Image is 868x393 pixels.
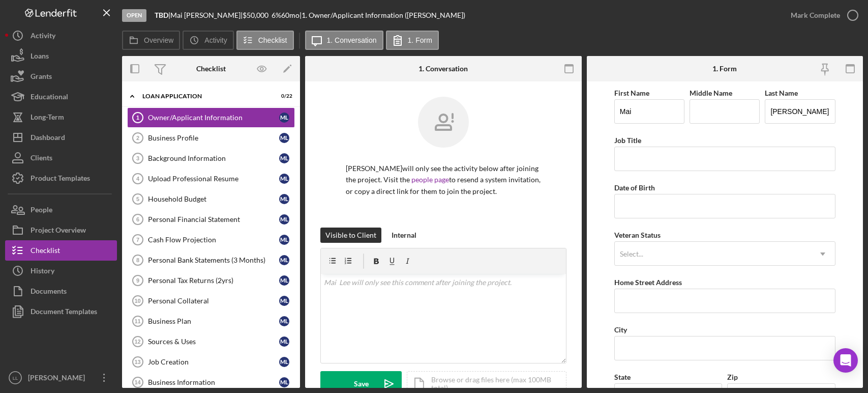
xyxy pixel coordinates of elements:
div: Open [122,9,146,22]
div: Educational [31,87,68,109]
div: M L [279,255,289,265]
div: Upload Professional Resume [148,175,279,183]
div: Product Templates [31,168,90,191]
div: M L [279,153,289,163]
label: Overview [144,36,173,44]
button: History [5,261,117,281]
div: Checklist [31,240,60,263]
div: Clients [31,148,52,171]
button: Checklist [5,240,117,261]
button: Checklist [236,31,294,50]
label: Checklist [258,36,287,44]
a: 4Upload Professional ResumeML [127,169,295,189]
div: M L [279,235,289,245]
button: Educational [5,87,117,107]
a: Clients [5,148,117,168]
a: 11Business PlanML [127,311,295,331]
tspan: 4 [136,176,140,182]
label: First Name [614,89,649,97]
button: Internal [386,228,422,243]
label: Date of Birth [614,183,655,192]
a: 14Business InformationML [127,372,295,392]
div: Dashboard [31,127,65,150]
div: Business Information [148,378,279,386]
tspan: 9 [136,277,139,284]
div: Business Profile [148,134,279,142]
a: Long-Term [5,107,117,127]
div: M L [279,133,289,143]
button: Project Overview [5,220,117,240]
button: People [5,200,117,220]
div: | [155,11,170,19]
div: Job Creation [148,358,279,366]
a: 9Personal Tax Returns (2yrs)ML [127,270,295,291]
div: Background Information [148,154,279,162]
label: 1. Conversation [327,36,377,44]
tspan: 5 [136,196,139,202]
div: Business Plan [148,317,279,325]
div: Activity [31,25,55,48]
button: LL[PERSON_NAME] [5,368,117,388]
a: 7Cash Flow ProjectionML [127,230,295,250]
a: 8Personal Bank Statements (3 Months)ML [127,250,295,270]
label: Home Street Address [614,278,682,287]
tspan: 1 [136,115,139,121]
div: 0 / 22 [274,93,292,99]
div: Checklist [196,65,226,73]
tspan: 12 [134,339,140,345]
div: History [31,261,54,284]
div: M L [279,194,289,204]
a: Loans [5,46,117,66]
div: Household Budget [148,195,279,203]
div: [PERSON_NAME] [25,368,92,390]
tspan: 2 [136,135,139,141]
div: Loan Application [142,93,267,99]
div: Internal [392,228,416,243]
a: Dashboard [5,127,117,148]
label: Activity [204,36,227,44]
button: Mark Complete [781,5,863,25]
button: Documents [5,281,117,301]
div: M L [279,377,289,387]
div: 60 mo [281,11,300,19]
div: Personal Financial Statement [148,215,279,223]
tspan: 13 [134,359,140,365]
div: Personal Collateral [148,297,279,305]
div: Personal Tax Returns (2yrs) [148,276,279,285]
div: 1. Conversation [418,65,468,73]
div: M L [279,275,289,286]
div: Personal Bank Statements (3 Months) [148,256,279,264]
a: 5Household BudgetML [127,189,295,209]
div: Loans [31,46,49,69]
div: M L [279,113,289,123]
button: Product Templates [5,168,117,188]
div: Grants [31,66,52,89]
a: 3Background InformationML [127,148,295,169]
tspan: 7 [136,237,139,243]
label: City [614,325,627,334]
tspan: 10 [134,298,140,304]
span: $50,000 [243,11,268,19]
div: M L [279,174,289,184]
button: 1. Conversation [305,31,383,50]
a: 12Sources & UsesML [127,331,295,352]
div: | 1. Owner/Applicant Information ([PERSON_NAME]) [300,11,465,19]
div: Owner/Applicant Information [148,114,279,122]
div: Visible to Client [325,228,376,243]
tspan: 3 [136,155,139,161]
a: 10Personal CollateralML [127,291,295,311]
p: [PERSON_NAME] will only see the activity below after joining the project. Visit the to resend a s... [346,163,541,197]
button: Activity [5,25,117,46]
button: Document Templates [5,301,117,322]
label: Job Title [614,136,641,145]
div: People [31,200,52,222]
